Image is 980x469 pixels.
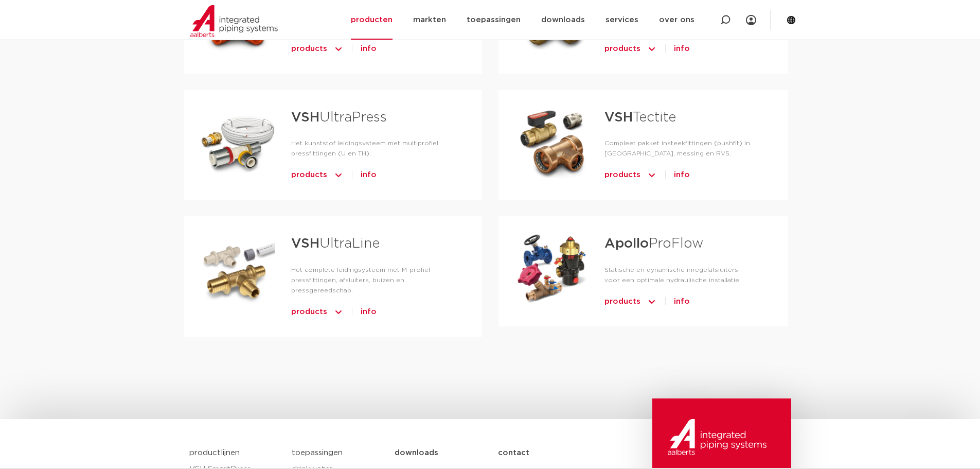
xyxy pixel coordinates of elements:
[333,167,344,183] img: icon-chevron-up-1.svg
[647,293,657,310] img: icon-chevron-up-1.svg
[291,138,449,159] p: Het kunststof leidingsysteem met multiprofiel pressfittingen (U en TH).
[604,293,640,310] span: products
[292,449,343,457] a: toepassingen
[498,440,601,466] a: contact
[333,304,344,320] img: icon-chevron-up-1.svg
[604,167,640,183] span: products
[604,111,676,124] a: VSHTectite
[291,304,327,320] span: products
[674,293,690,310] a: info
[291,111,319,124] strong: VSH
[333,41,344,57] img: icon-chevron-up-1.svg
[604,138,755,159] p: Compleet pakket insteekfittingen (pushfit) in [GEOGRAPHIC_DATA], messing en RVS.
[604,111,633,124] strong: VSH
[395,440,498,466] a: downloads
[604,237,649,250] strong: Apollo
[674,167,690,183] a: info
[361,41,377,57] a: info
[291,237,380,250] a: VSHUltraLine
[647,167,657,183] img: icon-chevron-up-1.svg
[291,237,319,250] strong: VSH
[604,237,703,250] a: ApolloProFlow
[604,265,755,285] p: Statische en dynamische inregelafsluiters voor een optimale hydraulische installatie.
[361,167,377,183] a: info
[647,41,657,57] img: icon-chevron-up-1.svg
[291,167,327,183] span: products
[291,111,387,124] a: VSHUltraPress
[189,449,240,457] a: productlijnen
[291,265,449,296] p: Het complete leidingsysteem met M-profiel pressfittingen, afsluiters, buizen en pressgereedschap.
[604,41,640,57] span: products
[291,41,327,57] span: products
[361,304,377,320] a: info
[674,41,690,57] a: info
